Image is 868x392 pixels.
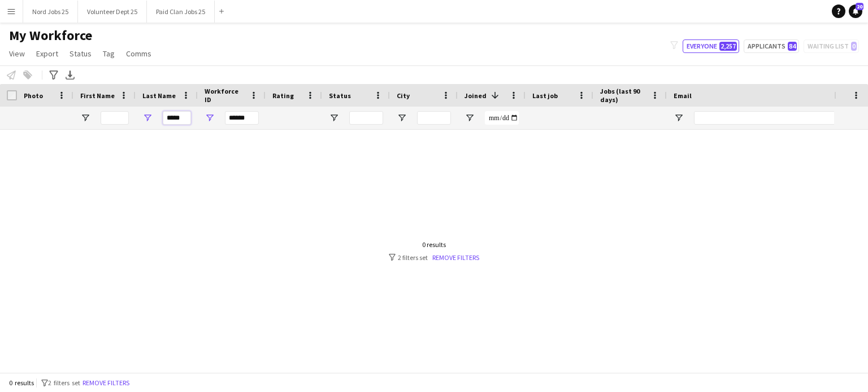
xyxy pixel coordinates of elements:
span: Last Name [142,91,176,100]
span: Tag [103,49,115,59]
input: Last Name Filter Input [163,111,191,125]
button: Open Filter Menu [329,113,339,123]
span: Jobs (last 90 days) [600,87,646,104]
button: Open Filter Menu [205,113,215,123]
span: First Name [80,91,115,100]
span: 84 [788,42,797,51]
span: City [397,91,410,100]
input: Joined Filter Input [485,111,519,125]
button: Open Filter Menu [465,113,475,123]
span: 20 [856,3,863,10]
span: Status [329,91,351,100]
app-action-btn: Advanced filters [47,68,60,82]
a: Comms [121,46,156,61]
span: Joined [465,91,487,100]
a: Export [32,46,63,61]
span: Rating [272,91,294,100]
span: View [9,49,25,59]
div: 2 filters set [389,253,479,262]
span: Comms [126,49,151,59]
a: Tag [98,46,119,61]
button: Open Filter Menu [142,113,153,123]
button: Everyone2,257 [683,39,739,53]
input: Status Filter Input [349,111,383,125]
button: Nord Jobs 25 [23,1,78,23]
input: Column with Header Selection [7,90,17,100]
a: 20 [849,5,862,18]
a: View [5,46,29,61]
span: My Workforce [9,27,92,44]
input: Workforce ID Filter Input [225,111,259,125]
button: Applicants84 [744,39,799,53]
a: Status [65,46,96,61]
button: Open Filter Menu [80,113,90,123]
span: Email [674,91,692,100]
span: Photo [24,91,43,100]
a: Remove filters [432,253,479,262]
span: 2,257 [719,42,737,51]
span: Export [36,49,58,59]
button: Open Filter Menu [397,113,407,123]
button: Volunteer Dept 25 [78,1,147,23]
button: Paid Clan Jobs 25 [147,1,215,23]
span: Last job [532,91,558,100]
span: Status [70,49,92,59]
div: 0 results [389,240,479,249]
app-action-btn: Export XLSX [63,68,77,82]
input: First Name Filter Input [101,111,129,125]
input: City Filter Input [417,111,451,125]
span: Workforce ID [205,87,245,104]
button: Remove filters [80,377,132,389]
button: Open Filter Menu [674,113,684,123]
span: 2 filters set [48,378,80,387]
